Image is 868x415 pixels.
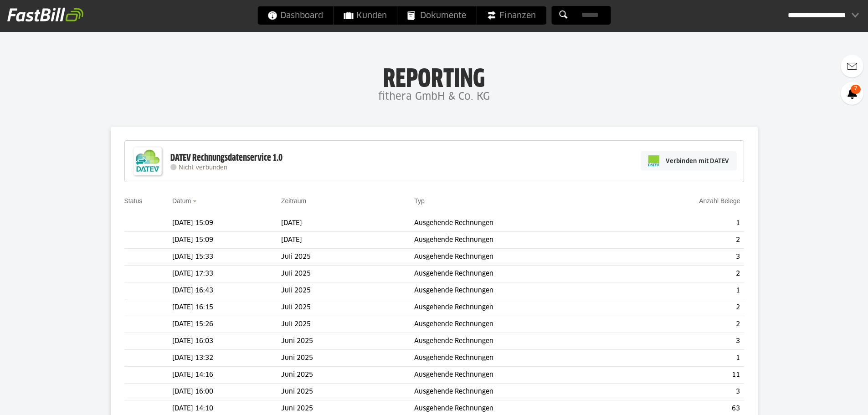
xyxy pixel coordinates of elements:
[407,6,466,25] span: Dokumente
[641,151,737,170] a: Verbinden mit DATEV
[124,197,143,205] a: Status
[281,197,306,205] a: Zeitraum
[281,215,414,232] td: [DATE]
[625,333,744,350] td: 3
[172,299,281,316] td: [DATE] 16:15
[414,367,625,384] td: Ausgehende Rechnungen
[172,350,281,367] td: [DATE] 13:32
[170,152,282,164] div: DATEV Rechnungsdatenservice 1.0
[281,350,414,367] td: Juni 2025
[281,299,414,316] td: Juli 2025
[281,316,414,333] td: Juli 2025
[7,7,83,22] img: fastbill_logo_white.png
[851,85,861,94] span: 7
[414,384,625,400] td: Ausgehende Rechnungen
[172,197,191,205] a: Datum
[625,350,744,367] td: 1
[172,266,281,282] td: [DATE] 17:33
[414,266,625,282] td: Ausgehende Rechnungen
[625,249,744,266] td: 3
[91,64,777,88] h1: Reporting
[172,215,281,232] td: [DATE] 15:09
[397,6,476,25] a: Dokumente
[281,249,414,266] td: Juli 2025
[699,197,740,205] a: Anzahl Belege
[414,215,625,232] td: Ausgehende Rechnungen
[625,232,744,249] td: 2
[193,200,199,202] img: sort_desc.gif
[129,143,166,179] img: DATEV-Datenservice Logo
[344,6,387,25] span: Kunden
[487,6,536,25] span: Finanzen
[172,232,281,249] td: [DATE] 15:09
[841,82,863,105] a: 7
[281,266,414,282] td: Juli 2025
[414,350,625,367] td: Ausgehende Rechnungen
[267,6,323,25] span: Dashboard
[414,333,625,350] td: Ausgehende Rechnungen
[625,384,744,400] td: 3
[625,367,744,384] td: 11
[281,384,414,400] td: Juni 2025
[281,333,414,350] td: Juni 2025
[281,232,414,249] td: [DATE]
[172,249,281,266] td: [DATE] 15:33
[172,384,281,400] td: [DATE] 16:00
[477,6,546,25] a: Finanzen
[666,156,729,165] span: Verbinden mit DATEV
[172,367,281,384] td: [DATE] 14:16
[625,266,744,282] td: 2
[281,282,414,299] td: Juli 2025
[648,155,659,166] img: pi-datev-logo-farbig-24.svg
[414,316,625,333] td: Ausgehende Rechnungen
[625,282,744,299] td: 1
[625,215,744,232] td: 1
[334,6,397,25] a: Kunden
[179,165,227,171] span: Nicht verbunden
[257,6,333,25] a: Dashboard
[414,197,425,205] a: Typ
[625,316,744,333] td: 2
[281,367,414,384] td: Juni 2025
[625,299,744,316] td: 2
[172,333,281,350] td: [DATE] 16:03
[172,316,281,333] td: [DATE] 15:26
[414,299,625,316] td: Ausgehende Rechnungen
[798,388,859,410] iframe: Öffnet ein Widget, in dem Sie weitere Informationen finden
[414,232,625,249] td: Ausgehende Rechnungen
[414,282,625,299] td: Ausgehende Rechnungen
[414,249,625,266] td: Ausgehende Rechnungen
[172,282,281,299] td: [DATE] 16:43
